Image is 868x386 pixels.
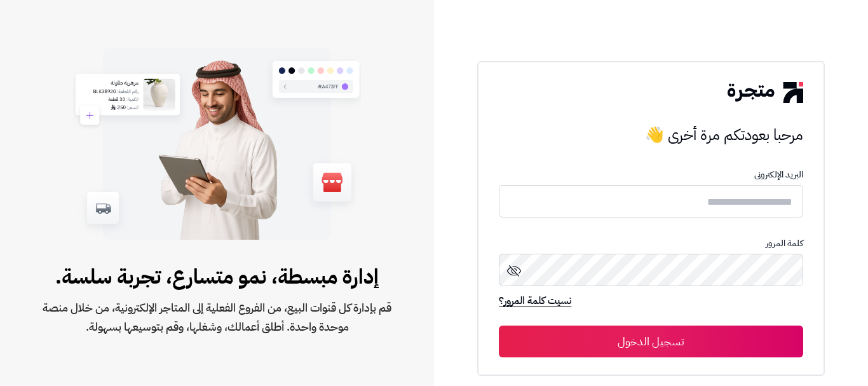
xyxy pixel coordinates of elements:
[499,238,803,249] p: كلمة المرور
[41,261,393,292] span: إدارة مبسطة، نمو متسارع، تجربة سلسة.
[41,298,393,336] span: قم بإدارة كل قنوات البيع، من الفروع الفعلية إلى المتاجر الإلكترونية، من خلال منصة موحدة واحدة. أط...
[499,170,803,180] p: البريد الإلكترونى
[499,326,803,357] button: تسجيل الدخول
[499,122,803,148] h3: مرحبا بعودتكم مرة أخرى 👋
[728,82,803,102] img: logo-2.png
[499,293,571,311] a: نسيت كلمة المرور؟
